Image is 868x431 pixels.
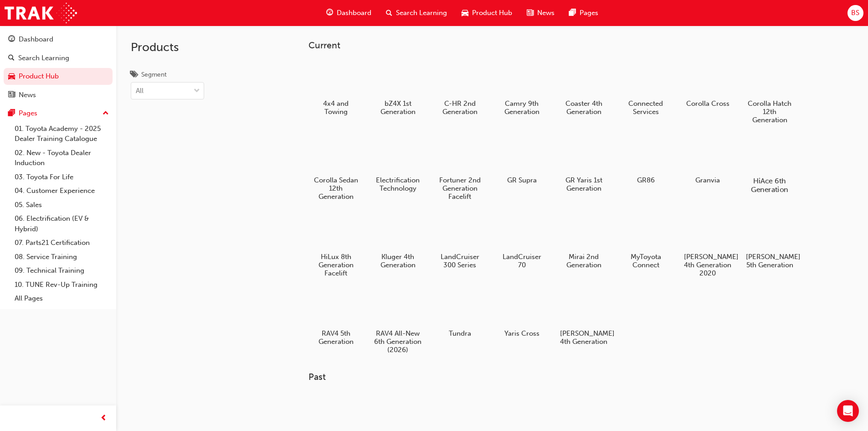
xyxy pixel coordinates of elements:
span: tags-icon [131,71,138,79]
div: Search Learning [18,53,69,63]
span: search-icon [386,7,392,19]
div: Dashboard [19,34,53,45]
h5: LandCruiser 70 [498,253,546,269]
a: Dashboard [4,31,113,48]
span: Search Learning [396,8,447,18]
button: BS [847,5,863,21]
span: News [537,8,555,18]
a: News [4,87,113,104]
h5: GR Supra [498,176,546,184]
a: Mirai 2nd Generation [556,211,611,272]
h5: Corolla Cross [684,99,732,108]
a: 07. Parts21 Certification [11,236,113,250]
h5: Electrification Technology [374,176,422,192]
a: Kluger 4th Generation [370,211,425,272]
a: HiAce 6th Generation [742,135,797,196]
div: News [19,90,36,100]
a: [PERSON_NAME] 4th Generation [556,288,611,349]
h5: [PERSON_NAME] 4th Generation 2020 [684,253,732,277]
h5: HiLux 8th Generation Facelift [312,253,360,277]
span: news-icon [527,7,534,19]
a: Connected Services [618,58,673,119]
h5: [PERSON_NAME] 5th Generation [746,253,794,269]
h5: MyToyota Connect [622,253,670,269]
a: LandCruiser 70 [494,211,549,272]
a: Tundra [432,288,487,341]
a: 03. Toyota For Life [11,170,113,184]
a: Fortuner 2nd Generation Facelift [432,135,487,204]
img: Trak [5,3,77,23]
h5: LandCruiser 300 Series [436,253,484,269]
a: bZ4X 1st Generation [370,58,425,119]
button: Pages [4,105,113,122]
a: Yaris Cross [494,288,549,341]
span: BS [851,8,859,18]
h5: bZ4X 1st Generation [374,99,422,116]
h5: HiAce 6th Generation [744,177,795,194]
a: GR86 [618,135,673,187]
h5: [PERSON_NAME] 4th Generation [560,329,608,346]
span: Pages [580,8,598,18]
a: 09. Technical Training [11,264,113,278]
a: Camry 9th Generation [494,58,549,119]
a: [PERSON_NAME] 4th Generation 2020 [680,211,735,280]
a: LandCruiser 300 Series [432,211,487,272]
a: GR Yaris 1st Generation [556,135,611,196]
a: C-HR 2nd Generation [432,58,487,119]
a: Corolla Sedan 12th Generation [308,135,363,204]
h5: RAV4 All-New 6th Generation (2026) [374,329,422,354]
h5: C-HR 2nd Generation [436,99,484,116]
div: Open Intercom Messenger [837,400,859,422]
h5: Granvia [684,176,732,184]
span: news-icon [8,91,15,99]
a: Electrification Technology [370,135,425,196]
a: car-iconProduct Hub [454,4,519,22]
div: Pages [19,108,37,119]
div: All [136,86,144,96]
span: car-icon [462,7,468,19]
h5: Fortuner 2nd Generation Facelift [436,176,484,201]
h5: 4x4 and Towing [312,99,360,116]
span: pages-icon [569,7,576,19]
div: Segment [141,70,167,79]
span: Product Hub [472,8,512,18]
span: down-icon [194,85,200,97]
h3: Past [308,372,826,382]
a: 05. Sales [11,198,113,212]
a: Granvia [680,135,735,187]
span: search-icon [8,54,15,62]
h5: GR Yaris 1st Generation [560,176,608,192]
a: 10. TUNE Rev-Up Training [11,278,113,292]
a: 04. Customer Experience [11,184,113,198]
a: 01. Toyota Academy - 2025 Dealer Training Catalogue [11,122,113,146]
span: guage-icon [8,36,15,44]
a: 08. Service Training [11,250,113,264]
a: [PERSON_NAME] 5th Generation [742,211,797,272]
a: RAV4 5th Generation [308,288,363,349]
a: RAV4 All-New 6th Generation (2026) [370,288,425,357]
h5: Mirai 2nd Generation [560,253,608,269]
a: 06. Electrification (EV & Hybrid) [11,212,113,236]
span: Dashboard [337,8,371,18]
a: search-iconSearch Learning [379,4,454,22]
span: up-icon [103,108,109,119]
a: pages-iconPages [562,4,606,22]
h2: Products [131,40,204,55]
h5: Yaris Cross [498,329,546,338]
h5: Kluger 4th Generation [374,253,422,269]
a: news-iconNews [519,4,562,22]
a: Search Learning [4,50,113,67]
span: guage-icon [326,7,333,19]
button: DashboardSearch LearningProduct HubNews [4,29,113,105]
a: All Pages [11,291,113,306]
h5: RAV4 5th Generation [312,329,360,346]
a: 02. New - Toyota Dealer Induction [11,146,113,170]
span: car-icon [8,73,15,81]
h5: Connected Services [622,99,670,116]
a: Product Hub [4,68,113,85]
a: Corolla Cross [680,58,735,111]
h5: Tundra [436,329,484,338]
a: guage-iconDashboard [319,4,379,22]
h5: Coaster 4th Generation [560,99,608,116]
span: prev-icon [100,413,107,424]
